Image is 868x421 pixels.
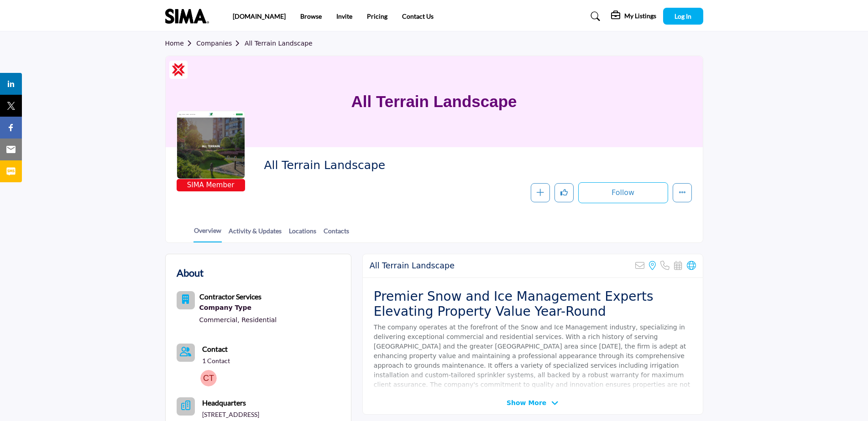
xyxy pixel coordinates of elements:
h2: About [177,265,204,280]
a: Residential [241,316,277,323]
div: A Company Type refers to the legal structure of a business, such as sole proprietorship, partners... [199,302,277,314]
img: CSP Certified [172,63,185,77]
a: Link of redirect to contact page [177,344,195,362]
a: Contacts [323,226,350,242]
span: Show More [507,398,546,408]
a: Contact [202,344,228,354]
a: Contact Us [402,12,434,20]
img: Craig T. [200,370,217,386]
button: Like [554,183,574,202]
b: Contact [202,344,228,353]
a: Locations [288,226,317,242]
a: Invite [336,12,352,20]
a: Companies [196,40,245,47]
b: Contractor Services [199,292,261,301]
p: The company operates at the forefront of the Snow and Ice Management industry, specializing in de... [374,323,692,399]
a: Contractor Services [199,293,261,301]
a: Search [582,9,606,24]
button: More details [673,183,692,202]
button: Log In [663,8,703,25]
a: Home [165,40,197,47]
a: Company Type [199,302,277,314]
span: SIMA Member [178,180,243,190]
h2: Premier Snow and Ice Management Experts Elevating Property Value Year-Round [374,289,692,319]
h1: All Terrain Landscape [351,56,517,147]
a: All Terrain Landscape [245,40,313,47]
span: All Terrain Landscape [264,158,470,173]
a: Overview [193,226,222,242]
p: [STREET_ADDRESS] [202,410,259,419]
a: Activity & Updates [228,226,282,242]
a: Pricing [367,12,387,20]
div: My Listings [611,11,656,22]
button: Contact-Employee Icon [177,344,195,362]
b: Headquarters [202,397,246,408]
img: site Logo [165,9,214,24]
button: Follow [578,182,668,203]
button: Category Icon [177,291,195,309]
span: Log In [675,12,691,20]
h5: My Listings [624,12,656,20]
button: Headquarter icon [177,397,195,416]
a: Browse [300,12,322,20]
a: 1 Contact [202,356,230,365]
h2: All Terrain Landscape [370,261,455,271]
a: Commercial, [199,316,240,323]
a: [DOMAIN_NAME] [233,12,286,20]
